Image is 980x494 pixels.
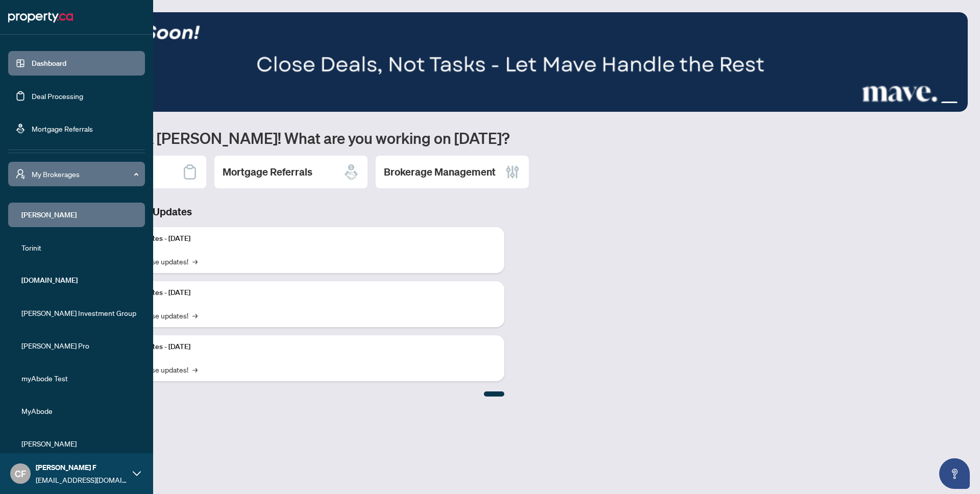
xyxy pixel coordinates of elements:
img: logo [8,9,73,26]
span: [EMAIL_ADDRESS][DOMAIN_NAME] [36,474,128,485]
p: Platform Updates - [DATE] [107,233,496,244]
span: Torinit [21,242,138,253]
button: 3 [941,102,958,106]
span: user-switch [15,169,26,179]
span: [PERSON_NAME] [21,438,138,449]
h1: Welcome back [PERSON_NAME]! What are you working on [DATE]? [53,128,968,147]
button: 1 [925,102,929,106]
span: myAbode Test [21,373,138,384]
span: → [192,310,198,321]
span: → [192,364,198,375]
span: MyAbode [21,405,138,416]
a: Mortgage Referrals [32,124,93,133]
span: → [192,256,198,267]
img: Slide 2 [53,12,968,112]
button: Open asap [939,458,970,489]
span: [PERSON_NAME] Pro [21,340,138,351]
span: CF [15,466,26,481]
span: My Brokerages [32,168,138,180]
span: [PERSON_NAME] [21,209,138,220]
span: [PERSON_NAME] Investment Group [21,307,138,318]
span: [DOMAIN_NAME] [21,275,138,286]
p: Platform Updates - [DATE] [107,287,496,299]
p: Platform Updates - [DATE] [107,341,496,353]
span: [PERSON_NAME] F [36,462,128,473]
a: Deal Processing [32,91,83,101]
a: Dashboard [32,59,66,68]
button: 2 [933,102,937,106]
h3: Brokerage & Industry Updates [53,205,504,219]
h2: Mortgage Referrals [223,165,312,179]
h2: Brokerage Management [384,165,496,179]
